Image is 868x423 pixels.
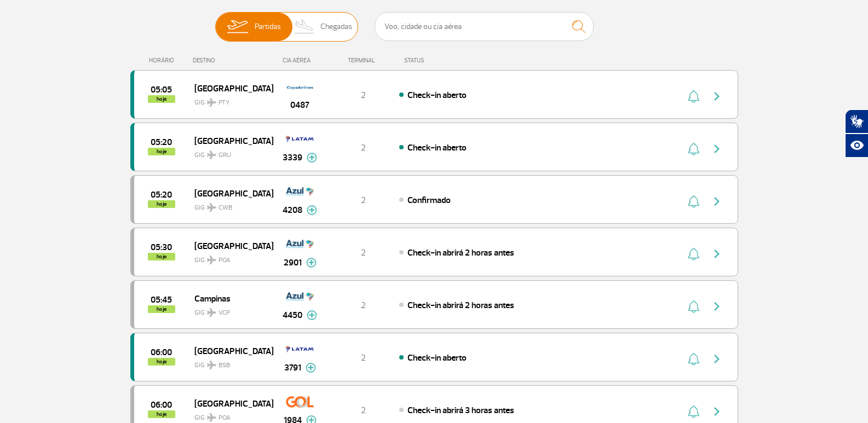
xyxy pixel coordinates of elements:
button: Abrir recursos assistivos. [845,134,868,158]
button: Abrir tradutor de língua de sinais. [845,109,868,134]
span: 2025-09-25 05:30:00 [151,244,172,251]
span: Campinas [194,291,265,305]
span: Check-in aberto [407,142,467,153]
span: POA [219,413,231,423]
span: hoje [148,253,175,260]
span: GIG [194,302,265,318]
img: seta-direita-painel-voo.svg [710,352,723,366]
span: 2025-09-25 05:05:00 [151,86,172,94]
span: hoje [148,95,175,103]
div: STATUS [399,57,488,64]
span: 2025-09-25 06:00:00 [151,349,172,356]
span: 2025-09-25 06:00:00 [151,401,172,409]
span: Check-in abrirá 2 horas antes [407,300,514,311]
img: destiny_airplane.svg [207,413,216,422]
img: seta-direita-painel-voo.svg [710,142,723,155]
span: 2025-09-25 05:20:00 [151,138,172,146]
input: Voo, cidade ou cia aérea [375,12,594,41]
span: GIG [194,197,265,213]
span: [GEOGRAPHIC_DATA] [194,239,265,253]
span: 2 [361,247,366,258]
span: 2901 [284,256,302,269]
span: Chegadas [320,13,352,41]
img: sino-painel-voo.svg [688,352,699,366]
span: GRU [219,150,231,160]
img: mais-info-painel-voo.svg [307,153,317,163]
span: 4450 [283,309,302,322]
span: Check-in abrirá 2 horas antes [407,247,514,258]
span: Partidas [255,13,281,41]
img: seta-direita-painel-voo.svg [710,300,723,313]
span: Check-in aberto [407,90,467,101]
span: 3791 [284,361,301,374]
img: sino-painel-voo.svg [688,405,699,418]
span: 0487 [290,98,309,112]
span: VCP [219,308,230,318]
span: [GEOGRAPHIC_DATA] [194,186,265,200]
span: Check-in abrirá 3 horas antes [407,405,514,416]
img: destiny_airplane.svg [207,256,216,264]
span: CWB [219,203,232,213]
span: Check-in aberto [407,352,467,363]
span: 4208 [283,204,302,217]
span: [GEOGRAPHIC_DATA] [194,396,265,410]
span: GIG [194,144,265,160]
img: seta-direita-painel-voo.svg [710,405,723,418]
span: GIG [194,250,265,265]
img: mais-info-painel-voo.svg [307,310,317,320]
span: 2 [361,195,366,206]
div: DESTINO [193,57,273,64]
div: HORÁRIO [134,57,193,64]
span: 2 [361,352,366,363]
span: hoje [148,410,175,418]
img: slider-desembarque [289,13,321,41]
img: mais-info-painel-voo.svg [307,205,317,215]
img: slider-embarque [220,13,255,41]
img: sino-painel-voo.svg [688,142,699,155]
img: sino-painel-voo.svg [688,247,699,260]
span: hoje [148,358,175,366]
img: seta-direita-painel-voo.svg [710,247,723,260]
span: [GEOGRAPHIC_DATA] [194,344,265,358]
span: 2 [361,90,366,101]
img: sino-painel-voo.svg [688,90,699,103]
span: GIG [194,355,265,370]
img: seta-direita-painel-voo.svg [710,90,723,103]
span: GIG [194,92,265,108]
div: CIA AÉREA [273,57,327,64]
span: 3339 [283,151,302,164]
span: hoje [148,305,175,313]
img: sino-painel-voo.svg [688,300,699,313]
img: sino-painel-voo.svg [688,195,699,208]
img: mais-info-painel-voo.svg [306,363,316,373]
span: [GEOGRAPHIC_DATA] [194,134,265,148]
div: Plugin de acessibilidade da Hand Talk. [845,109,868,158]
img: destiny_airplane.svg [207,98,216,107]
img: seta-direita-painel-voo.svg [710,195,723,208]
span: 2025-09-25 05:20:00 [151,191,172,199]
span: hoje [148,148,175,155]
img: mais-info-painel-voo.svg [306,258,317,268]
img: destiny_airplane.svg [207,361,216,369]
span: BSB [219,361,230,370]
span: POA [219,256,231,265]
img: destiny_airplane.svg [207,308,216,317]
span: Confirmado [407,195,451,206]
span: GIG [194,407,265,423]
span: 2 [361,405,366,416]
span: [GEOGRAPHIC_DATA] [194,81,265,95]
img: destiny_airplane.svg [207,203,216,212]
span: PTY [219,98,229,108]
span: 2 [361,142,366,153]
span: 2025-09-25 05:45:00 [151,296,172,304]
span: 2 [361,300,366,311]
span: hoje [148,200,175,208]
img: destiny_airplane.svg [207,150,216,159]
div: TERMINAL [327,57,399,64]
